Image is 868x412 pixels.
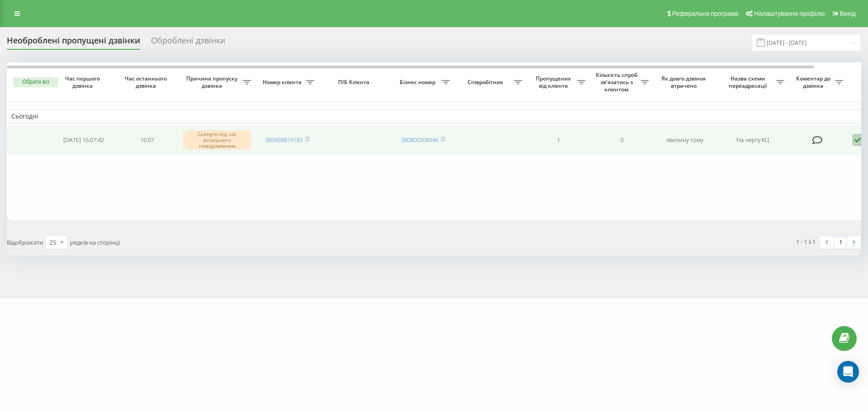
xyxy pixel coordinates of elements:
[183,130,251,150] div: Скинуто під час вітального повідомлення
[796,237,816,246] div: 1 - 1 з 1
[13,77,58,87] button: Обрати всі
[326,79,383,86] span: ПІБ Клієнта
[183,75,243,89] span: Причина пропуску дзвінка
[7,238,43,246] span: Відображати
[260,79,306,86] span: Номер клієнта
[7,36,140,50] div: Необроблені пропущені дзвінки
[672,10,739,17] span: Реферальна програма
[754,10,825,17] span: Налаштування профілю
[590,125,653,155] td: 0
[459,79,514,86] span: Співробітник
[401,136,439,144] a: 380800208946
[115,125,179,155] td: 16:07
[151,36,225,50] div: Оброблені дзвінки
[123,75,171,89] span: Час останнього дзвінка
[396,79,442,86] span: Бізнес номер
[653,125,717,155] td: хвилину тому
[531,75,577,89] span: Пропущених від клієнта
[594,71,641,93] span: Кількість спроб зв'язатись з клієнтом
[717,125,789,155] td: На чергу КЦ
[49,238,57,247] div: 25
[793,75,835,89] span: Коментар до дзвінка
[660,75,709,89] span: Як довго дзвінок втрачено
[834,236,847,249] a: 1
[70,238,120,246] span: рядків на сторінці
[527,125,590,155] td: 1
[265,136,303,144] a: 380668874182
[59,75,108,89] span: Час першого дзвінка
[837,361,859,383] div: Open Intercom Messenger
[840,10,856,17] span: Вихід
[52,125,115,155] td: [DATE] 16:07:42
[721,75,776,89] span: Назва схеми переадресації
